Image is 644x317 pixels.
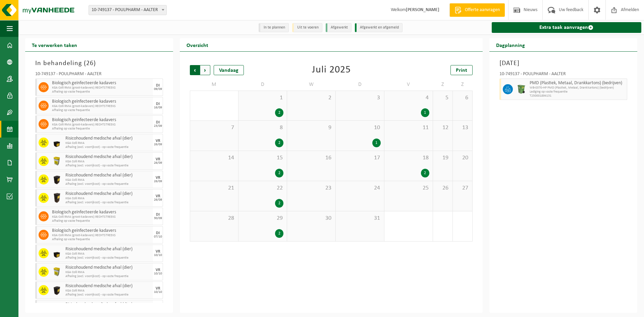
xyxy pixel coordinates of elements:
img: WB-0370-HPE-GN-50 [516,84,526,94]
span: 1 [242,94,283,102]
span: KGA Colli RMA (groot-kadavers):RECHTSTREEKS [52,123,151,127]
span: 10-749137 - POULPHARM - AALTER [89,5,167,15]
span: Risicohoudend medische afval (dier) [65,283,151,289]
strong: [PERSON_NAME] [406,7,439,12]
div: 10/10 [154,254,162,257]
span: Biologisch geïnfecteerde kadavers [52,228,151,233]
span: 25 [388,184,429,192]
span: Risicohoudend medische afval (dier) [65,265,151,270]
span: Afhaling op vaste frequentie [52,90,151,94]
span: 5 [436,94,449,102]
span: KGA Colli RMA [65,141,151,145]
span: 6 [456,94,469,102]
span: 15 [242,154,283,162]
div: 09/09 [154,88,162,91]
div: DI [156,120,160,124]
div: 10/10 [154,290,162,294]
div: 26/09 [154,180,162,183]
div: VR [156,139,160,143]
div: 2 [275,169,283,177]
span: Afhaling (excl. voorrijkost) - op vaste frequentie [65,256,151,260]
span: 19 [436,154,449,162]
img: LP-SB-00030-HPE-51 [52,138,62,148]
span: 10-749137 - POULPHARM - AALTER [89,5,166,15]
span: 13 [456,124,469,131]
div: 10-749137 - POULPHARM - AALTER [35,72,163,78]
li: Afgewerkt en afgemeld [355,23,402,32]
div: VR [156,194,160,198]
div: 2 [275,108,283,117]
div: DI [156,84,160,88]
img: LP-SB-00050-HPE-51 [52,174,62,184]
a: Offerte aanvragen [449,3,505,17]
div: 10/10 [154,272,162,275]
span: PMD (Plastiek, Metaal, Drankkartons) (bedrijven) [530,81,625,86]
h2: Overzicht [180,38,215,51]
span: KGA Colli RMA (groot-kadavers):RECHTSTREEKS [52,86,151,90]
span: Afhaling (excl. voorrijkost) - op vaste frequentie [65,164,151,168]
div: DI [156,102,160,106]
div: VR [156,250,160,254]
span: Lediging op vaste frequentie [530,90,625,94]
span: 16 [290,154,332,162]
a: Extra taak aanvragen [492,22,641,33]
span: Print [456,68,467,73]
span: 11 [388,124,429,131]
span: KGA Colli RMA [65,178,151,182]
div: 1 [372,139,381,147]
span: Risicohoudend medische afval (dier) [65,136,151,141]
div: 2 [275,229,283,238]
span: Afhaling (excl. voorrijkost) - op vaste frequentie [65,274,151,278]
span: 21 [194,184,235,192]
span: KGA Colli RMA [65,252,151,256]
span: 28 [194,215,235,222]
span: 4 [388,94,429,102]
span: 31 [339,215,381,222]
img: LP-SB-00060-HPE-51 [52,193,62,203]
td: Z [453,78,473,91]
span: 20 [456,154,469,162]
span: 3 [339,94,381,102]
div: 23/09 [154,124,162,128]
img: LP-SB-00045-CRB-21 [52,156,62,166]
span: Risicohoudend medische afval (dier) [65,191,151,197]
div: 1 [421,108,429,117]
li: Uit te voeren [292,23,322,32]
span: 18 [388,154,429,162]
span: KGA Colli RMA (groot-kadavers):RECHTSTREEKS [52,233,151,237]
li: In te plannen [259,23,289,32]
span: Afhaling op vaste frequentie [52,219,151,223]
div: VR [156,176,160,180]
span: Afhaling op vaste frequentie [52,108,151,112]
span: Biologisch geïnfecteerde kadavers [52,99,151,104]
span: KGA Colli RMA (groot-kadavers):RECHTSTREEKS [52,104,151,108]
td: V [384,78,433,91]
span: 29 [242,215,283,222]
div: 2 [421,169,429,177]
img: LP-SB-00050-HPE-51 [52,285,62,295]
td: D [336,78,384,91]
span: Offerte aanvragen [463,7,501,13]
span: 2 [290,94,332,102]
span: WB-0370-HP PMD (Plastiek, Metaal, Drankkartons) (bedrijven) [530,86,625,90]
span: 23 [290,184,332,192]
span: Vorige [190,65,200,75]
td: M [190,78,238,91]
div: 2 [275,139,283,147]
span: KGA Colli RMA [65,270,151,274]
div: 26/09 [154,143,162,146]
span: KGA Colli RMA [65,289,151,293]
span: KGA Colli RMA [65,160,151,164]
span: Afhaling (excl. voorrijkost) - op vaste frequentie [65,293,151,297]
div: 16/09 [154,106,162,109]
span: 8 [242,124,283,131]
span: Biologisch geïnfecteerde kadavers [52,117,151,123]
span: Risicohoudend medische afval (dier) [65,154,151,160]
h3: [DATE] [499,58,627,68]
span: 24 [339,184,381,192]
span: 30 [290,215,332,222]
span: Afhaling (excl. voorrijkost) - op vaste frequentie [65,182,151,186]
span: Afhaling (excl. voorrijkost) - op vaste frequentie [65,201,151,205]
span: 22 [242,184,283,192]
span: 26 [86,60,94,67]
